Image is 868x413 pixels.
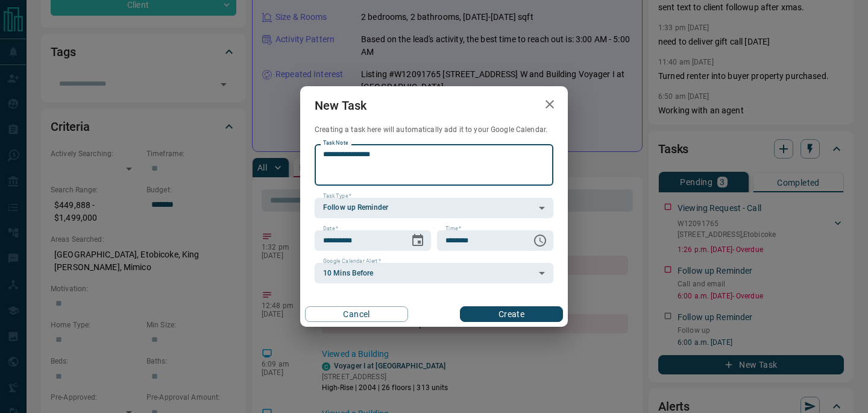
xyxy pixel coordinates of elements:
label: Date [323,225,338,233]
button: Cancel [305,306,408,322]
button: Create [460,306,563,322]
label: Google Calendar Alert [323,257,381,265]
label: Task Type [323,192,351,200]
h2: New Task [300,86,381,125]
label: Time [445,225,461,233]
p: Creating a task here will automatically add it to your Google Calendar. [315,125,553,135]
div: 10 Mins Before [315,263,553,283]
label: Task Note [323,139,348,147]
div: Follow up Reminder [315,198,553,218]
button: Choose time, selected time is 6:00 AM [528,229,552,253]
button: Choose date, selected date is Aug 22, 2025 [406,229,430,253]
